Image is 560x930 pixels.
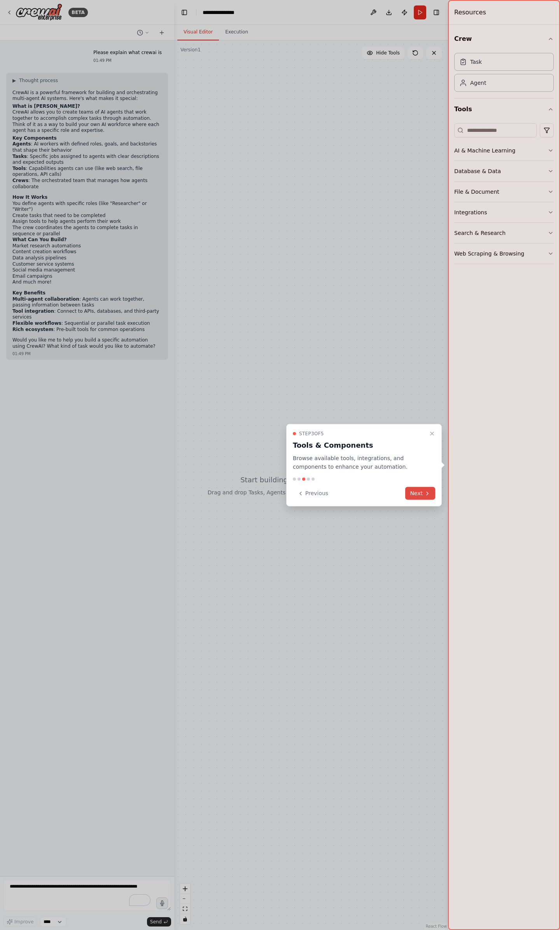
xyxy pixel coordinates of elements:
[293,454,426,471] p: Browse available tools, integrations, and components to enhance your automation.
[179,7,190,18] button: Hide left sidebar
[293,487,333,500] button: Previous
[293,440,426,450] h3: Tools & Components
[299,430,324,436] span: Step 3 of 5
[427,429,437,438] button: Close walkthrough
[405,487,435,500] button: Next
